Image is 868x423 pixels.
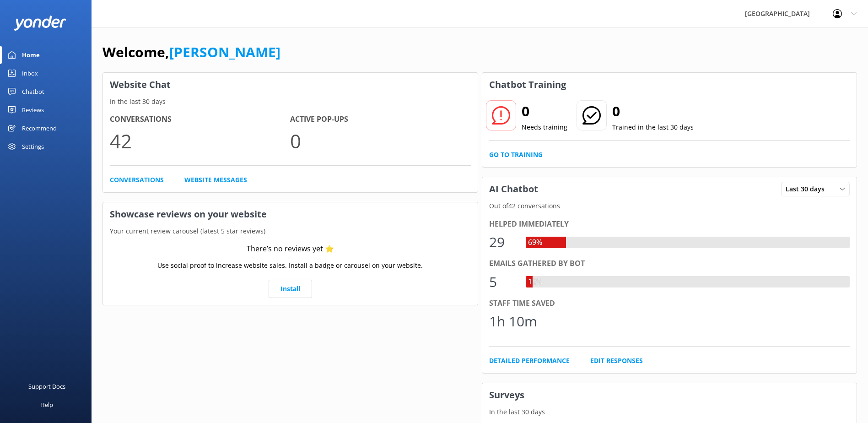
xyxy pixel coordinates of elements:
[247,243,334,255] div: There’s no reviews yet ⭐
[482,201,857,211] p: Out of 42 conversations
[14,16,66,31] img: yonder-white-logo.png
[22,119,57,137] div: Recommend
[103,202,478,226] h3: Showcase reviews on your website
[522,100,567,122] h2: 0
[489,258,850,270] div: Emails gathered by bot
[526,237,545,249] div: 69%
[489,356,570,366] a: Detailed Performance
[489,150,543,160] a: Go to Training
[103,97,478,107] p: In the last 30 days
[489,218,850,230] div: Helped immediately
[103,73,478,97] h3: Website Chat
[489,310,537,332] div: 1h 10m
[269,280,312,298] a: Install
[22,46,40,64] div: Home
[482,407,857,417] p: In the last 30 days
[103,226,478,236] p: Your current review carousel (latest 5 star reviews)
[110,114,290,125] h4: Conversations
[290,125,470,156] p: 0
[489,231,517,253] div: 29
[22,64,38,82] div: Inbox
[184,175,247,185] a: Website Messages
[482,177,545,201] h3: AI Chatbot
[40,396,53,414] div: Help
[22,101,44,119] div: Reviews
[28,377,65,396] div: Support Docs
[612,100,694,122] h2: 0
[102,41,280,63] h1: Welcome,
[290,114,470,125] h4: Active Pop-ups
[526,276,545,288] div: 12%
[612,122,694,132] p: Trained in the last 30 days
[22,82,44,101] div: Chatbot
[110,175,164,185] a: Conversations
[482,383,857,407] h3: Surveys
[590,356,643,366] a: Edit Responses
[489,271,517,293] div: 5
[489,298,850,309] div: Staff time saved
[786,184,830,194] span: Last 30 days
[522,122,567,132] p: Needs training
[157,260,423,271] p: Use social proof to increase website sales. Install a badge or carousel on your website.
[482,73,573,97] h3: Chatbot Training
[22,137,44,156] div: Settings
[169,43,280,61] a: [PERSON_NAME]
[110,125,290,156] p: 42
